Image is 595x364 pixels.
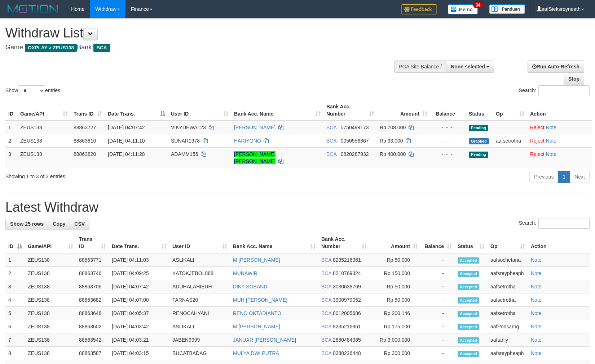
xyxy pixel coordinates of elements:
td: 5 [5,307,25,320]
span: Copy 8210769324 to clipboard [333,270,361,276]
td: ZEUS138 [25,280,76,293]
th: Bank Acc. Name: activate to sort column ascending [230,233,318,253]
span: Rp 708.000 [380,125,406,130]
th: Amount: activate to sort column ascending [377,100,430,121]
td: - [421,267,455,280]
span: Accepted [458,284,479,290]
td: Rp 3,000,000 [370,333,421,347]
th: Trans ID: activate to sort column ascending [76,233,109,253]
a: Note [531,270,542,276]
img: panduan.png [489,4,525,14]
a: Note [546,151,557,157]
a: Note [546,138,557,144]
span: BCA [321,297,331,303]
td: 88863706 [76,280,109,293]
a: Run Auto-Refresh [528,60,584,73]
a: Copy [48,218,70,230]
a: Reject [530,151,545,157]
td: [DATE] 04:07:00 [109,293,169,307]
th: Status: activate to sort column ascending [455,233,488,253]
td: Rp 200,146 [370,307,421,320]
span: BCA [321,284,331,289]
a: Reject [530,138,545,144]
span: BCA [321,257,331,263]
td: 88863771 [76,253,109,267]
td: 2 [5,267,25,280]
span: Accepted [458,297,479,304]
span: Accepted [458,271,479,277]
span: [DATE] 04:11:10 [108,138,145,144]
td: ASLIKALI [169,320,230,333]
span: OXPLAY > ZEUS138 [25,44,77,52]
a: [PERSON_NAME] [234,125,276,130]
a: HARIYONO [234,138,261,144]
span: BCA [326,138,336,144]
th: Game/API: activate to sort column ascending [25,233,76,253]
a: Previous [529,171,558,183]
td: JABEN9999 [169,333,230,347]
span: Copy 2880484985 to clipboard [333,337,361,343]
span: Accepted [458,311,479,317]
a: Note [531,297,542,303]
td: aafsetrotha [493,134,527,147]
div: PGA Site Balance / [394,60,446,73]
a: Note [546,125,557,130]
td: 88863682 [76,293,109,307]
td: - [421,347,455,360]
td: ASLIKALI [169,253,230,267]
span: BCA [321,310,331,316]
td: [DATE] 04:11:03 [109,253,169,267]
td: [DATE] 04:07:42 [109,280,169,293]
td: aafsetrotha [488,280,528,293]
th: User ID: activate to sort column ascending [168,100,231,121]
td: aafsreypheaph [488,347,528,360]
span: ADAMM156 [171,151,198,157]
td: [DATE] 04:03:21 [109,333,169,347]
span: Copy 0820287932 to clipboard [341,151,369,157]
td: · [527,121,592,134]
td: 88863602 [76,320,109,333]
a: Note [531,350,542,356]
td: ZEUS138 [25,307,76,320]
td: ZEUS138 [25,347,76,360]
span: Copy 8235216961 to clipboard [333,324,361,329]
span: BCA [326,151,336,157]
span: BCA [321,270,331,276]
td: 3 [5,280,25,293]
th: Game/API: activate to sort column ascending [17,100,71,121]
select: Showentries [18,85,45,96]
td: 3 [5,147,17,168]
a: RENO OKTADIANTO [233,310,281,316]
span: Accepted [458,257,479,264]
td: ZEUS138 [17,121,71,134]
td: Rp 175,000 [370,320,421,333]
th: Trans ID: activate to sort column ascending [71,100,105,121]
span: Pending [469,125,488,131]
a: M [PERSON_NAME] [233,257,280,263]
td: Rp 50,000 [370,253,421,267]
th: Balance: activate to sort column ascending [421,233,455,253]
td: aafsetrotha [488,293,528,307]
td: 2 [5,134,17,147]
img: Button%20Memo.svg [448,4,478,14]
a: JANUAR [PERSON_NAME] [233,337,296,343]
a: Show 25 rows [5,218,48,230]
td: 88863746 [76,267,109,280]
th: Amount: activate to sort column ascending [370,233,421,253]
span: BCA [321,337,331,343]
td: 88863542 [76,333,109,347]
span: Rp 93.000 [380,138,403,144]
span: Accepted [458,351,479,357]
button: None selected [446,60,494,73]
a: [PERSON_NAME] [PERSON_NAME] [234,151,276,164]
td: 1 [5,253,25,267]
th: ID [5,100,17,121]
a: DIKY SOBANDI [233,284,269,289]
span: Rp 400.000 [380,151,406,157]
td: Rp 50,000 [370,293,421,307]
td: aafsochetana [488,253,528,267]
a: Note [531,257,542,263]
span: [DATE] 04:11:28 [108,151,145,157]
th: Bank Acc. Number: activate to sort column ascending [323,100,377,121]
td: 6 [5,320,25,333]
